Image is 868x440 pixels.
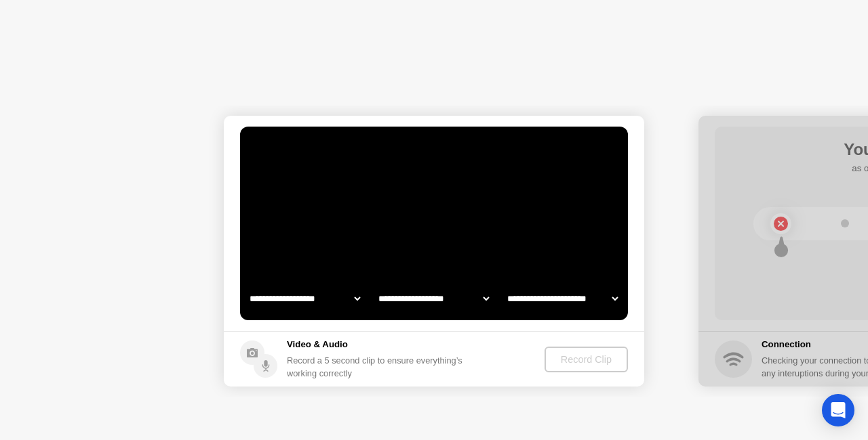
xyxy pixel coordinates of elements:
[376,285,492,312] select: Available speakers
[287,354,468,380] div: Record a 5 second clip to ensure everything’s working correctly
[247,285,363,312] select: Available cameras
[545,347,628,372] button: Record Clip
[550,354,623,365] div: Record Clip
[822,394,854,426] div: Open Intercom Messenger
[505,285,620,312] select: Available microphones
[287,338,468,351] h5: Video & Audio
